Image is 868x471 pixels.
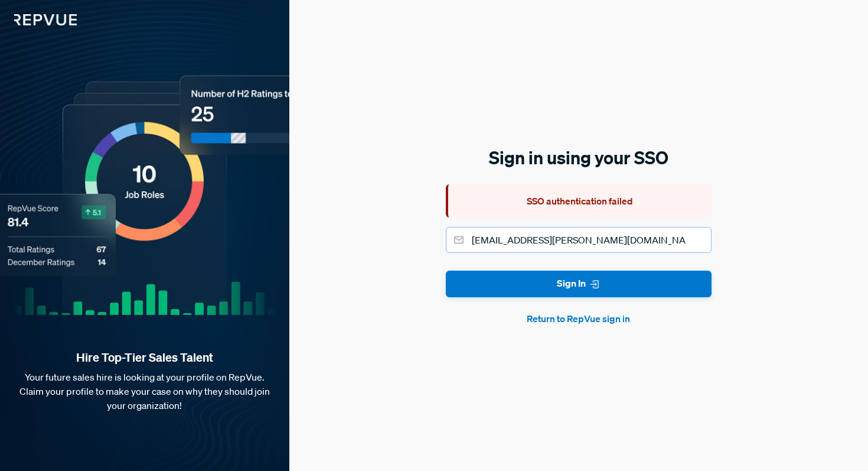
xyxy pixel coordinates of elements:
input: Email address [446,227,712,253]
div: SSO authentication failed [446,184,712,217]
p: Your future sales hire is looking at your profile on RepVue. Claim your profile to make your case... [19,370,270,412]
strong: Hire Top-Tier Sales Talent [19,350,270,365]
button: Sign In [446,271,712,297]
button: Return to RepVue sign in [446,311,712,326]
h5: Sign in using your SSO [446,145,712,170]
